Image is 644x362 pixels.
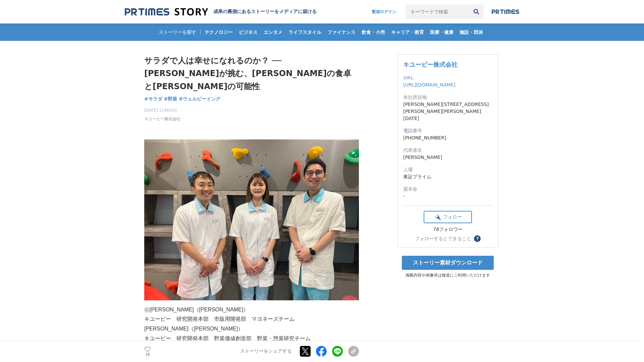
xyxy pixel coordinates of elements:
[388,29,427,35] span: キャリア・教育
[325,23,358,41] a: ファイナンス
[164,96,177,102] span: #野菜
[144,353,151,356] p: 18
[286,23,324,41] a: ライフスタイル
[492,9,519,14] img: prtimes
[236,29,260,35] span: ビジネス
[144,96,162,103] a: #サラダ
[359,29,388,35] span: 飲食・小売
[202,23,235,41] a: テクノロジー
[403,186,492,193] dt: 資本金
[261,29,285,35] span: エンタメ
[325,29,358,35] span: ファイナンス
[403,147,492,154] dt: 代表者名
[406,4,469,19] input: キーワードで検索
[202,29,235,35] span: テクノロジー
[144,314,359,324] p: キユーピー 研究開発本部 市販用開発部 マヨネーズチーム
[144,324,359,334] p: [PERSON_NAME]（[PERSON_NAME]）
[403,193,492,200] dd: -
[144,305,359,315] p: ㊧[PERSON_NAME]（[PERSON_NAME]）
[144,107,180,113] span: [DATE] 11時00分
[403,61,458,68] a: キユーピー株式会社
[403,74,492,81] dt: URL
[427,23,456,41] a: 医療・健康
[403,94,492,101] dt: 本社所在地
[179,96,220,102] span: #ウェルビーイング
[403,127,492,134] dt: 電話番号
[403,101,492,122] dd: [PERSON_NAME][STREET_ADDRESS][PERSON_NAME][PERSON_NAME][DATE]
[424,211,472,223] button: フォロー
[261,23,285,41] a: エンタメ
[144,54,359,93] h1: サラダで人は幸せになれるのか？ ── [PERSON_NAME]が挑む、[PERSON_NAME]の食卓と[PERSON_NAME]の可能性
[125,7,317,16] a: 成果の裏側にあるストーリーをメディアに届ける 成果の裏側にあるストーリーをメディアに届ける
[164,96,177,103] a: #野菜
[403,82,455,87] a: [URL][DOMAIN_NAME]
[427,29,456,35] span: 医療・健康
[403,134,492,141] dd: [PHONE_NUMBER]
[469,4,484,19] button: 検索
[474,235,481,242] button: ？
[359,23,388,41] a: 飲食・小売
[236,23,260,41] a: ビジネス
[179,96,220,103] a: #ウェルビーイング
[388,23,427,41] a: キャリア・教育
[397,273,498,278] p: 掲載内容や画像等は報道にご利用いただけます
[403,173,492,180] dd: 東証プライム
[240,349,292,355] p: ストーリーをシェアする
[457,29,486,35] span: 施設・団体
[402,256,494,270] a: ストーリー素材ダウンロード
[365,4,403,19] a: 配信ログイン
[403,166,492,173] dt: 上場
[144,96,162,102] span: #サラダ
[457,23,486,41] a: 施設・団体
[125,7,208,16] img: 成果の裏側にあるストーリーをメディアに届ける
[286,29,324,35] span: ライフスタイル
[403,154,492,161] dd: [PERSON_NAME]
[213,9,317,15] h2: 成果の裏側にあるストーリーをメディアに届ける
[475,236,480,241] span: ？
[144,116,180,122] a: キユーピー株式会社
[415,236,471,241] div: フォローするとできること
[144,139,359,300] img: thumbnail_04ac54d0-6d23-11f0-aa23-a1d248b80383.JPG
[144,334,359,344] p: キユーピー 研究開発本部 野菜価値創造部 野菜・惣菜研究チーム
[424,227,472,233] div: 78フォロワー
